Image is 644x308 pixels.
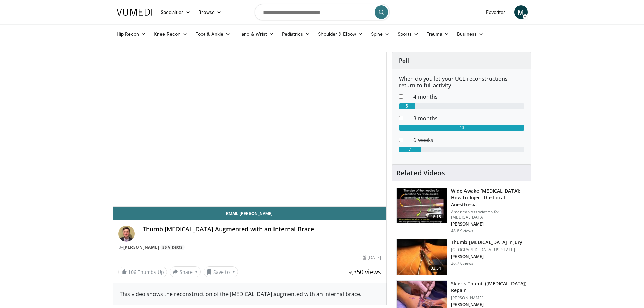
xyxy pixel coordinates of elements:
a: Browse [194,5,225,19]
a: Email [PERSON_NAME] [113,207,387,220]
img: VuMedi Logo [117,9,152,16]
strong: Poll [399,57,409,64]
a: 55 Videos [160,245,185,251]
h3: Thumb [MEDICAL_DATA] Injury [451,239,522,246]
div: [DATE] [363,255,381,261]
button: Save to [204,266,238,277]
a: Shoulder & Elbow [314,27,367,41]
dd: 6 weeks [408,136,529,144]
a: Trauma [423,27,453,41]
a: M [514,5,528,19]
p: [GEOGRAPHIC_DATA][US_STATE] [451,247,522,253]
dd: 3 months [408,114,529,122]
div: This video shows the reconstruction of the [MEDICAL_DATA] augmented with an internal brace. [120,290,380,298]
input: Search topics, interventions [255,4,390,20]
span: 02:54 [428,265,444,272]
img: Trumble_-_thumb_ucl_3.png.150x105_q85_crop-smart_upscale.jpg [397,239,447,275]
p: [PERSON_NAME] [451,295,527,301]
dd: 4 months [408,93,529,101]
a: Specialties [157,5,195,19]
a: Knee Recon [150,27,191,41]
h3: Wide Awake [MEDICAL_DATA]: How to Inject the Local Anesthesia [451,188,527,208]
img: Q2xRg7exoPLTwO8X4xMDoxOjBrO-I4W8_1.150x105_q85_crop-smart_upscale.jpg [397,188,447,223]
div: 7 [399,147,421,152]
a: 106 Thumbs Up [118,267,167,277]
span: 18:15 [428,214,444,220]
a: 02:54 Thumb [MEDICAL_DATA] Injury [GEOGRAPHIC_DATA][US_STATE] [PERSON_NAME] 26.7K views [396,239,527,275]
div: By [118,244,381,251]
p: 26.7K views [451,261,473,266]
a: [PERSON_NAME] [123,244,159,250]
a: Hand & Wrist [234,27,278,41]
p: [PERSON_NAME] [451,254,522,259]
p: 48.8K views [451,228,473,234]
h4: Thumb [MEDICAL_DATA] Augmented with an Internal Brace [143,226,381,233]
p: [PERSON_NAME] [451,221,527,227]
a: Sports [393,27,423,41]
p: American Association for [MEDICAL_DATA] [451,209,527,220]
a: Favorites [482,5,510,19]
button: Share [170,266,201,277]
a: Business [453,27,487,41]
div: 5 [399,103,414,109]
video-js: Video Player [113,52,387,207]
h6: When do you let your UCL reconstructions return to full activity [399,76,524,89]
a: Foot & Ankle [191,27,234,41]
a: Spine [367,27,393,41]
a: Hip Recon [113,27,150,41]
span: 9,350 views [348,268,381,276]
h4: Related Videos [396,169,445,177]
a: Pediatrics [278,27,314,41]
img: Avatar [118,226,135,242]
h3: Skier's Thumb ([MEDICAL_DATA]) Repair [451,280,527,294]
a: 18:15 Wide Awake [MEDICAL_DATA]: How to Inject the Local Anesthesia American Association for [MED... [396,188,527,234]
p: [PERSON_NAME] [451,302,527,307]
div: 40 [399,125,524,131]
span: 106 [128,269,136,275]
